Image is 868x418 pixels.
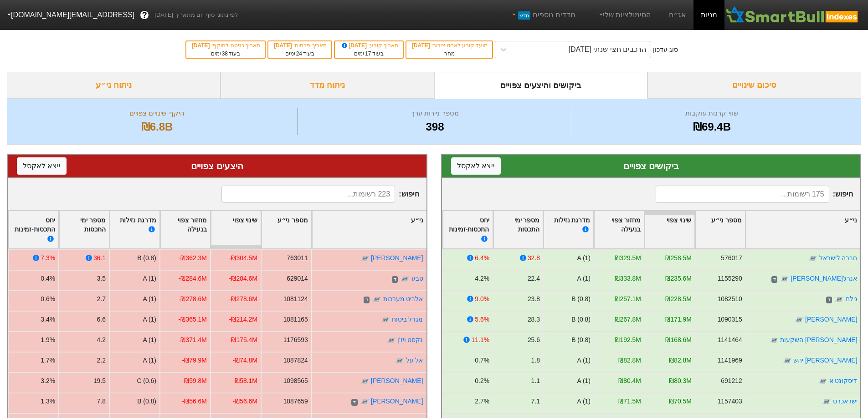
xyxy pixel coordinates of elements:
div: ₪69.4B [575,119,849,135]
div: Toggle SortBy [544,211,593,249]
div: ₪257.1M [615,294,641,304]
div: Toggle SortBy [9,211,58,249]
input: 175 רשומות... [656,186,829,203]
div: 763011 [287,253,308,263]
div: A (1) [577,274,590,283]
div: ₪82.8M [618,356,641,365]
span: [DATE] [274,42,293,49]
div: Toggle SortBy [110,211,159,249]
div: 3.5 [97,274,106,283]
div: היצעים צפויים [17,159,417,173]
div: 1141969 [717,356,742,365]
a: נקסט ויז'ן [397,336,423,343]
div: 23.8 [527,294,539,304]
a: הסימולציות שלי [594,6,655,24]
div: 5.6% [475,315,489,324]
div: B (0.8) [137,397,156,406]
div: Toggle SortBy [493,211,543,249]
div: 3.4% [41,315,55,324]
div: 28.3 [527,315,539,324]
div: Toggle SortBy [594,211,644,249]
div: A (1) [577,397,590,406]
div: 11.1% [471,335,489,345]
div: ₪333.8M [615,274,641,283]
div: -₪278.6M [179,294,207,304]
div: סיכום שינויים [647,72,861,99]
span: 17 [365,50,371,57]
div: B (0.8) [137,253,156,263]
div: 1176593 [283,335,308,345]
div: 1.8 [531,356,539,365]
div: -₪304.5M [229,253,257,263]
div: B (0.8) [571,315,591,324]
div: 2.2 [97,356,106,365]
img: tase link [780,275,789,284]
div: A (1) [143,356,156,365]
a: [PERSON_NAME] [371,254,423,262]
div: ₪192.5M [615,335,641,345]
div: 1098565 [283,376,308,386]
div: Toggle SortBy [746,211,860,249]
div: A (1) [143,315,156,324]
div: 32.8 [527,253,539,263]
img: tase link [794,316,803,325]
img: tase link [360,254,370,263]
a: ישראכרט [832,398,857,405]
div: 4.2% [475,274,489,283]
div: בעוד ימים [273,50,327,58]
div: 691212 [721,376,742,386]
div: C (0.6) [137,376,156,386]
a: אלביט מערכות [383,295,423,302]
div: ₪71.5M [618,397,641,406]
div: -₪56.6M [182,397,207,406]
div: 6.4% [475,253,489,263]
span: ? [142,9,147,21]
a: אל על [406,357,423,364]
div: 22.4 [527,274,539,283]
input: 223 רשומות... [221,186,395,203]
a: מגדל ביטוח [392,316,423,323]
div: Toggle SortBy [443,211,493,249]
div: A (1) [577,376,590,386]
div: B (0.8) [571,335,591,345]
img: tase link [818,377,827,386]
div: -₪371.4M [179,335,207,345]
div: מועד קובע לאחוז ציבור : [411,41,488,50]
div: ₪80.3M [669,376,692,386]
div: A (1) [577,253,590,263]
span: ד [392,276,398,283]
div: ₪267.8M [615,315,641,324]
div: יחס התכסות-זמינות [446,216,489,244]
div: -₪74.8M [233,356,257,365]
img: tase link [360,398,370,407]
div: הרכבים חצי שנתי [DATE] [569,44,647,55]
div: ₪258.5M [665,253,691,263]
div: ₪235.6M [665,274,691,283]
img: tase link [395,357,404,366]
div: 7.3% [41,253,55,263]
a: חברה לישראל [819,254,857,262]
a: [PERSON_NAME] [371,398,423,405]
a: דיסקונט א [829,377,857,384]
div: 1081124 [283,294,308,304]
div: A (1) [143,274,156,283]
img: tase link [401,275,410,284]
div: מספר ניירות ערך [300,108,570,119]
img: tase link [770,336,779,345]
div: 3.2% [41,376,55,386]
span: [DATE] [340,42,369,49]
div: 7.8 [97,397,106,406]
div: ₪228.5M [665,294,691,304]
img: tase link [372,295,381,304]
div: -₪278.6M [229,294,257,304]
div: 9.0% [475,294,489,304]
span: חיפוש : [221,186,419,203]
img: tase link [783,357,792,366]
div: Toggle SortBy [312,211,426,249]
div: 25.6 [527,335,539,345]
div: 19.5 [93,376,106,386]
a: [PERSON_NAME] [371,377,423,384]
div: מדרגת נזילות [113,216,156,244]
div: Toggle SortBy [695,211,745,249]
div: 1.3% [41,397,55,406]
